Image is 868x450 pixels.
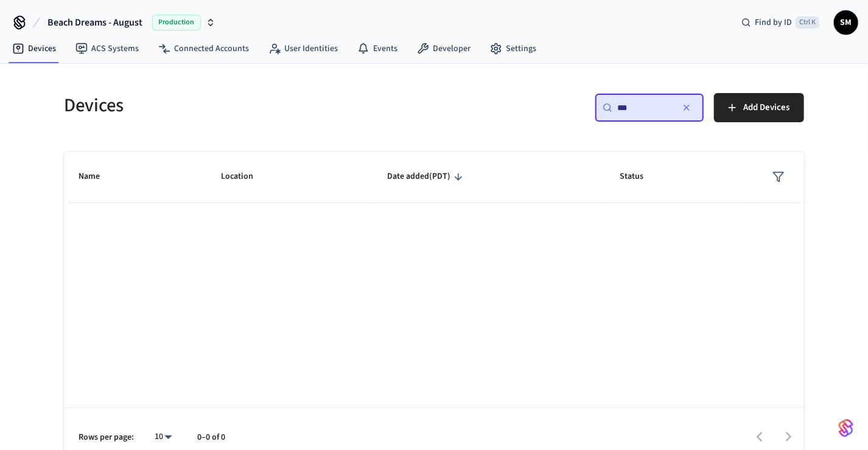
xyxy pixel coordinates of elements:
table: sticky table [64,151,804,203]
span: Name [79,167,116,186]
span: Find by ID [755,16,792,29]
a: Settings [480,38,546,60]
span: Status [620,167,659,186]
h5: Devices [64,93,427,118]
a: User Identities [259,38,348,60]
a: Events [348,38,407,60]
a: Developer [407,38,480,60]
span: Beach Dreams - August [47,15,142,30]
a: ACS Systems [66,38,149,60]
button: Add Devices [714,93,804,122]
p: 0–0 of 0 [197,431,225,444]
span: Add Devices [743,100,789,116]
span: SM [835,12,857,33]
p: Rows per page: [79,431,134,444]
img: SeamLogoGradient.69752ec5.svg [839,418,853,438]
span: Ctrl K [796,16,819,29]
a: Connected Accounts [149,38,259,60]
span: Date added(PDT) [387,167,466,186]
span: Location [221,167,269,186]
div: Find by IDCtrl K [732,12,829,33]
span: Production [152,15,201,30]
div: 10 [149,428,178,446]
button: SM [834,10,858,35]
a: Devices [2,38,66,60]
